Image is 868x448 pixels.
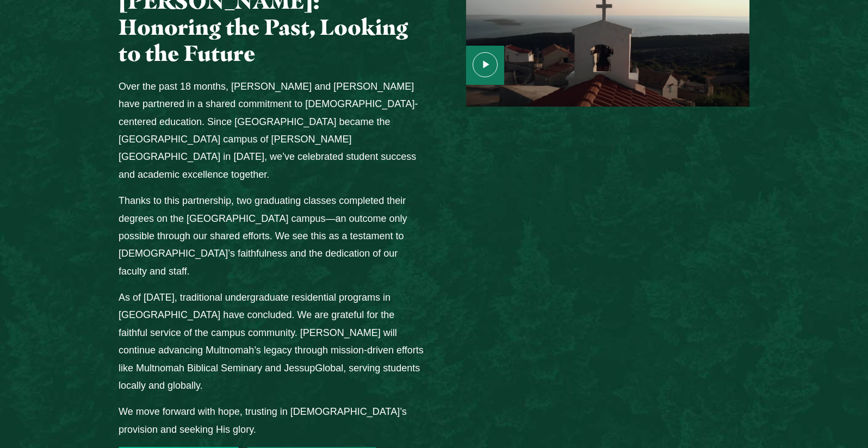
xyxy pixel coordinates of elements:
[119,192,424,280] p: Thanks to this partnership, two graduating classes completed their degrees on the [GEOGRAPHIC_DAT...
[119,403,424,438] p: We move forward with hope, trusting in [DEMOGRAPHIC_DATA]’s provision and seeking His glory.
[119,78,424,183] p: Over the past 18 months, [PERSON_NAME] and [PERSON_NAME] have partnered in a shared commitment to...
[119,289,424,394] p: As of [DATE], traditional undergraduate residential programs in [GEOGRAPHIC_DATA] have concluded....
